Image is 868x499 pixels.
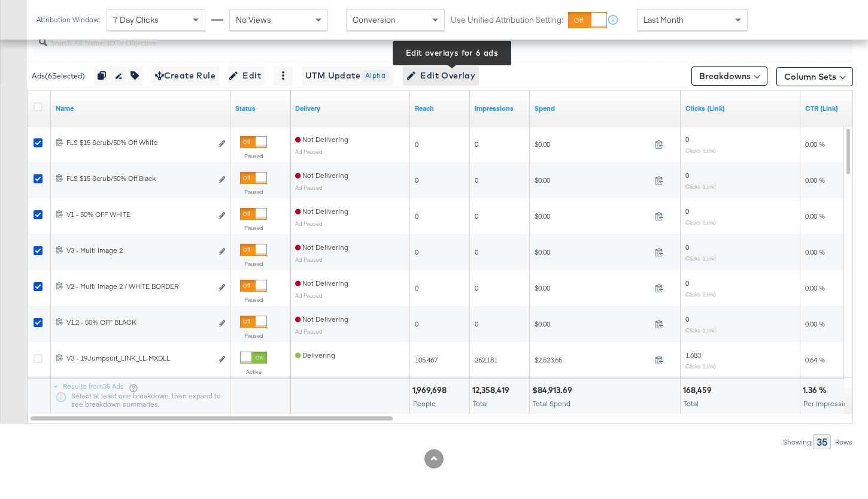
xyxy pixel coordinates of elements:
[685,362,716,370] sub: Clicks (Link)
[353,14,396,25] span: Conversion
[66,174,212,183] div: FLS $15 Scrub/50% Off Black
[685,183,716,190] sub: Clicks (Link)
[240,152,267,160] label: Paused
[415,355,438,364] span: 105,467
[805,283,825,292] span: 0.00 %
[295,171,348,180] span: Not Delivering
[415,319,418,328] span: 0
[805,104,855,113] a: The number of clicks received on a link in your ad divided by the number of impressions.
[412,385,450,396] div: 1,969,698
[475,104,525,113] a: The number of times your ad was served. On mobile apps an ad is counted as served the first time ...
[472,385,513,396] div: 12,358,419
[232,68,261,83] span: Edit
[535,211,650,220] span: $0.00
[805,247,825,256] span: 0.00 %
[236,14,271,25] span: No Views
[535,176,650,185] span: $0.00
[36,16,101,24] div: Attribution Window:
[66,138,212,147] div: FLS $15 Scrub/50% Off White
[685,135,689,144] span: 0
[685,291,716,298] sub: Clicks (Link)
[535,247,650,256] span: $0.00
[295,104,405,113] a: Reflects the ability of your Ad to achieve delivery.
[685,147,716,154] sub: Clicks (Link)
[473,399,488,408] span: Total
[295,184,323,191] sub: Ad Paused
[66,210,212,219] div: V1 - 50% OFF WHITE
[805,355,825,364] span: 0.64 %
[475,140,478,149] span: 0
[535,319,650,328] span: $0.00
[776,67,853,86] button: Column Sets
[685,326,716,334] sub: Clicks (Link)
[805,211,825,220] span: 0.00 %
[475,283,478,292] span: 0
[685,104,796,113] a: The number of clicks on links appearing on your ad or Page that direct people to your sites off F...
[240,368,267,376] label: Active
[685,255,716,262] sub: Clicks (Link)
[644,14,684,25] span: Last Month
[406,68,475,83] span: Edit Overlay
[685,207,689,216] span: 0
[803,399,852,408] span: Per Impression
[32,71,85,81] div: Ads ( 6 Selected)
[66,317,212,327] div: V1.2 - 50% OFF BLACK
[415,211,418,220] span: 0
[805,319,825,328] span: 0.00 %
[295,292,323,299] sub: Ad Paused
[228,66,265,86] button: Edit
[66,353,212,363] div: V3 - 19Jumpsuit_LINK_LL-MXDLL
[66,246,212,255] div: V3 - Multi Image 2
[151,66,219,86] button: Create Rule
[305,68,390,83] span: UTM Update
[295,207,348,216] span: Not Delivering
[240,188,267,196] label: Paused
[803,385,830,396] div: 1.36 %
[535,104,676,113] a: The total amount spent to date.
[782,438,813,446] div: Showing:
[302,66,394,86] button: UTM UpdateAlpha
[535,140,650,149] span: $0.00
[684,399,699,408] span: Total
[295,243,348,252] span: Not Delivering
[295,279,348,288] span: Not Delivering
[240,296,267,304] label: Paused
[475,247,478,256] span: 0
[532,385,576,396] div: $84,913.69
[475,176,478,185] span: 0
[415,247,418,256] span: 0
[235,104,286,113] a: Shows the current state of your Ad.
[413,399,436,408] span: People
[295,220,323,227] sub: Ad Paused
[805,140,825,149] span: 0.00 %
[415,104,465,113] a: The number of people your ad was served to.
[403,66,479,86] button: Edit OverlayEdit overlays for 6 ads
[56,104,226,113] a: Ad Name.
[805,176,825,185] span: 0.00 %
[113,14,159,25] span: 7 Day Clicks
[295,314,348,323] span: Not Delivering
[295,148,323,155] sub: Ad Paused
[295,135,348,144] span: Not Delivering
[533,399,570,408] span: Total Spend
[240,332,267,340] label: Paused
[295,256,323,263] sub: Ad Paused
[240,224,267,232] label: Paused
[535,355,650,364] span: $2,523.65
[415,283,418,292] span: 0
[685,171,689,180] span: 0
[360,70,390,81] span: Alpha
[691,66,767,86] button: Breakdowns
[240,260,267,268] label: Paused
[295,328,323,335] sub: Ad Paused
[451,14,563,26] label: Use Unified Attribution Setting:
[475,211,478,220] span: 0
[685,219,716,226] sub: Clicks (Link)
[295,350,335,359] span: Delivering
[685,314,689,323] span: 0
[155,68,216,83] span: Create Rule
[685,350,701,359] span: 1,683
[535,283,650,292] span: $0.00
[415,140,418,149] span: 0
[683,385,715,396] div: 168,459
